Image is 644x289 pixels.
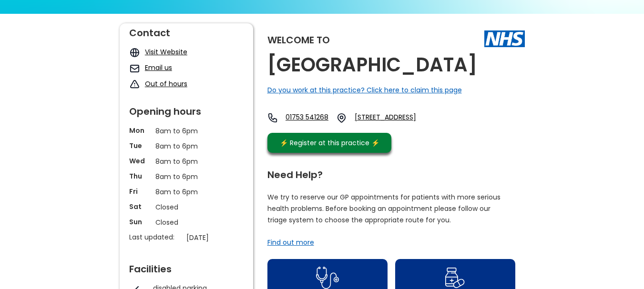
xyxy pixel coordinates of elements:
p: Mon [129,126,151,135]
p: 8am to 6pm [155,171,217,182]
img: telephone icon [267,112,278,123]
div: Need Help? [267,165,515,179]
div: Opening hours [129,102,244,116]
a: Visit Website [145,47,187,57]
img: mail icon [129,63,140,74]
p: Closed [155,217,217,228]
p: Wed [129,156,151,166]
a: ⚡️ Register at this practice ⚡️ [267,133,391,153]
img: exclamation icon [129,79,140,90]
p: 8am to 6pm [155,187,217,197]
img: The NHS logo [484,30,525,47]
p: Tue [129,141,151,150]
h2: [GEOGRAPHIC_DATA] [267,54,477,76]
p: [DATE] [186,232,248,243]
p: Sat [129,202,151,211]
a: Find out more [267,238,314,247]
div: Facilities [129,259,244,274]
div: ⚡️ Register at this practice ⚡️ [275,138,385,148]
p: 8am to 6pm [155,126,217,136]
a: Email us [145,63,172,72]
p: Thu [129,171,151,181]
div: Contact [129,23,244,38]
a: [STREET_ADDRESS] [355,112,440,123]
p: 8am to 6pm [155,141,217,151]
a: 01753 541268 [286,112,328,123]
p: Sun [129,217,151,227]
a: Out of hours [145,79,187,89]
p: 8am to 6pm [155,156,217,167]
a: Do you work at this practice? Click here to claim this page [267,85,462,95]
p: Last updated: [129,232,182,242]
div: Welcome to [267,35,330,45]
p: Closed [155,202,217,212]
img: globe icon [129,47,140,58]
p: Fri [129,187,151,196]
p: We try to reserve our GP appointments for patients with more serious health problems. Before book... [267,191,501,226]
img: practice location icon [336,112,347,123]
